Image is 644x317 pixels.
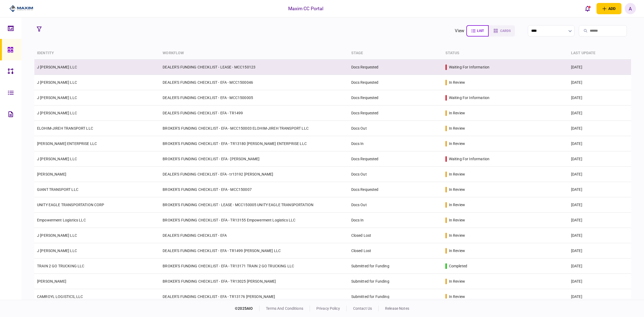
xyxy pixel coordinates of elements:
td: Closed Lost [349,243,443,258]
td: Submitted for Funding [349,258,443,274]
td: DEALER'S FUNDING CHECKLIST - EFA - TR13176 [PERSON_NAME] [160,289,348,304]
div: waiting for information [449,64,489,70]
a: [PERSON_NAME] [37,172,66,176]
a: TRAIN 2 GO TRUCKING LLC [37,264,84,268]
a: CAMROYL LOGISTICS, LLC [37,294,83,299]
td: [DATE] [568,136,631,151]
div: in review [449,80,465,85]
div: view [455,28,464,34]
a: release notes [385,306,409,311]
td: BROKER'S FUNDING CHECKLIST - EFA - TR13025 [PERSON_NAME] [160,274,348,289]
div: Maxim CC Portal [288,5,324,12]
div: waiting for information [449,95,489,100]
td: Docs Out [349,121,443,136]
td: Docs In [349,136,443,151]
div: in review [449,279,465,284]
td: DEALER'S FUNDING CHECKLIST - LEASE - MCC150123 [160,60,348,75]
button: cards [489,25,515,37]
td: [DATE] [568,60,631,75]
td: [DATE] [568,105,631,121]
td: DEALER'S FUNDING CHECKLIST - EFA - MCC1500005 [160,90,348,105]
a: ELOHIM-JIREH TRANSPORT LLC [37,126,93,130]
td: [DATE] [568,258,631,274]
td: Docs Requested [349,60,443,75]
img: client company logo [9,5,33,13]
span: cards [500,29,511,33]
td: Submitted for Funding [349,289,443,304]
td: [DATE] [568,182,631,197]
td: BROKER'S FUNDING CHECKLIST - LEASE - MCC150005 UNITY EAGLE TRANSPORTATION [160,197,348,213]
div: waiting for information [449,156,489,162]
div: in review [449,187,465,192]
a: terms and conditions [266,306,303,311]
td: Docs Out [349,197,443,213]
a: UNITY EAGLE TRANSPORTATION CORP [37,203,104,207]
td: [DATE] [568,121,631,136]
td: [DATE] [568,274,631,289]
div: in review [449,110,465,116]
span: list [477,29,484,33]
a: contact us [353,306,372,311]
td: [DATE] [568,197,631,213]
td: [DATE] [568,90,631,105]
td: BROKER'S FUNDING CHECKLIST - EFA - MCC150007 [160,182,348,197]
a: J [PERSON_NAME] LLC [37,157,77,161]
a: [PERSON_NAME] [37,279,66,283]
div: in review [449,172,465,177]
td: [DATE] [568,228,631,243]
td: [DATE] [568,289,631,304]
a: J [PERSON_NAME] LLC [37,80,77,85]
a: J [PERSON_NAME] LLC [37,249,77,253]
td: DEALER'S FUNDING CHECKLIST - EFA - MCC1500046 [160,75,348,90]
button: open adding identity options [597,3,621,14]
th: stage [349,47,443,60]
div: in review [449,141,465,146]
a: [PERSON_NAME] ENTERPRISE LLC [37,141,97,146]
button: open notifications list [582,3,593,14]
td: DEALER'S FUNDING CHECKLIST - EFA - TR1499 [PERSON_NAME] LLC [160,243,348,258]
td: Docs Requested [349,182,443,197]
th: identity [34,47,160,60]
td: Docs Requested [349,90,443,105]
td: [DATE] [568,167,631,182]
a: J [PERSON_NAME] LLC [37,111,77,115]
td: BROKER'S FUNDING CHECKLIST - EFA - [PERSON_NAME] [160,151,348,167]
td: Submitted for Funding [349,274,443,289]
div: completed [449,263,467,269]
td: Docs Requested [349,75,443,90]
div: in review [449,202,465,207]
td: BROKER'S FUNDING CHECKLIST - EFA - TR13155 Empowerment Logistics LLC [160,213,348,228]
div: in review [449,248,465,253]
td: [DATE] [568,75,631,90]
th: last update [568,47,631,60]
td: DEALER'S FUNDING CHECKLIST - EFA - tr13192 [PERSON_NAME] [160,167,348,182]
td: BROKER'S FUNDING CHECKLIST - EFA - TR13171 TRAIN 2 GO TRUCKING LLC [160,258,348,274]
td: Docs In [349,213,443,228]
td: [DATE] [568,213,631,228]
th: status [443,47,568,60]
td: Docs Requested [349,151,443,167]
div: in review [449,294,465,299]
a: privacy policy [316,306,340,311]
td: BROKER'S FUNDING CHECKLIST - EFA - TR13180 [PERSON_NAME] ENTERPRISE LLC [160,136,348,151]
th: workflow [160,47,348,60]
td: BROKER'S FUNDING CHECKLIST - EFA - MCC150003 ELOHIM-JIREH TRANSPORT LLC [160,121,348,136]
div: in review [449,217,465,223]
a: J [PERSON_NAME] LLC [37,65,77,69]
td: Docs Out [349,167,443,182]
td: [DATE] [568,243,631,258]
div: in review [449,233,465,238]
div: in review [449,126,465,131]
td: Docs Requested [349,105,443,121]
button: list [466,25,489,37]
td: DEALER'S FUNDING CHECKLIST - EFA - TR1499 [160,105,348,121]
div: © 2025 AIO [235,306,259,311]
td: [DATE] [568,151,631,167]
a: J [PERSON_NAME] LLC [37,233,77,238]
a: Empowerment Logistics LLC [37,218,86,222]
button: A [625,3,636,14]
a: J [PERSON_NAME] LLC [37,96,77,100]
a: GIANT TRANSPORT LLC [37,187,78,192]
td: Closed Lost [349,228,443,243]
